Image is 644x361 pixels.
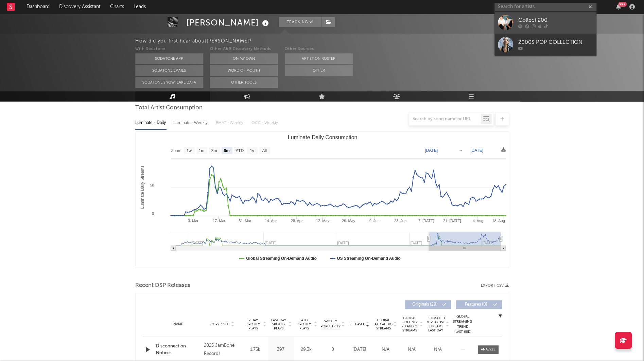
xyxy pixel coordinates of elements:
[279,17,321,27] button: Tracking
[494,12,596,34] a: Collect 200
[369,219,379,223] text: 9. Jun
[425,148,438,153] text: [DATE]
[198,148,204,153] text: 1m
[244,318,262,330] span: 7 Day Spotify Plays
[246,256,317,261] text: Global Streaming On-Demand Audio
[262,148,266,153] text: All
[320,319,341,329] span: Spotify Popularity
[394,219,406,223] text: 23. Jun
[135,45,203,53] div: With Sodatone
[337,256,400,261] text: US Streaming On-Demand Audio
[460,303,492,307] span: Features ( 0 )
[211,148,217,153] text: 3m
[135,53,203,64] button: Sodatone App
[321,346,345,353] div: 0
[472,219,483,223] text: 4. Aug
[470,148,483,153] text: [DATE]
[342,219,355,223] text: 26. May
[374,346,397,353] div: N/A
[518,38,593,47] div: 2000S POP COLLECTION
[171,148,181,153] text: Zoom
[186,148,192,153] text: 1w
[409,116,481,122] input: Search by song name or URL
[410,303,441,307] span: Originals ( 20 )
[481,284,509,288] button: Export CSV
[244,346,266,353] div: 1.75k
[150,183,154,187] text: 5k
[427,346,449,353] div: N/A
[405,300,451,309] button: Originals(20)
[250,148,254,153] text: 1y
[400,346,423,353] div: N/A
[210,77,278,88] button: Other Tools
[152,212,154,216] text: 0
[210,65,278,76] button: Word Of Mouth
[235,148,243,153] text: YTD
[140,165,144,209] text: Luminate Daily Streams
[204,342,241,358] div: 2025 JamBone Records
[188,219,198,223] text: 3. Mar
[291,219,302,223] text: 28. Apr
[618,2,627,7] div: 99 +
[285,65,353,76] button: Other
[427,316,445,332] span: Estimated % Playlist Streams Last Day
[210,322,230,326] span: Copyright
[518,16,593,24] div: Collect 200
[156,343,201,356] a: Disconnection Notices
[616,4,621,10] button: 99+
[285,53,353,64] button: Artist on Roster
[400,316,419,332] span: Global Rolling 7D Audio Streams
[316,219,329,223] text: 12. May
[136,132,509,268] svg: Luminate Daily Consumption
[453,314,473,335] div: Global Streaming Trend (Last 60D)
[135,104,203,112] span: Total Artist Consumption
[374,318,393,330] span: Global ATD Audio Streams
[295,346,317,353] div: 29.3k
[186,17,271,28] div: [PERSON_NAME]
[494,3,596,11] input: Search for artists
[270,318,288,330] span: Last Day Spotify Plays
[349,322,365,326] span: Released
[135,77,203,88] button: Sodatone Snowflake Data
[239,219,251,223] text: 31. Mar
[418,219,434,223] text: 7. [DATE]
[459,148,463,153] text: →
[210,53,278,64] button: On My Own
[224,148,229,153] text: 6m
[494,34,596,56] a: 2000S POP COLLECTION
[212,219,225,223] text: 17. Mar
[492,219,505,223] text: 18. Aug
[265,219,277,223] text: 14. Apr
[135,65,203,76] button: Sodatone Emails
[456,300,502,309] button: Features(0)
[156,322,201,327] div: Name
[443,219,461,223] text: 21. [DATE]
[210,45,278,53] div: Other A&R Discovery Methods
[285,45,353,53] div: Other Sources
[135,282,190,290] span: Recent DSP Releases
[295,318,313,330] span: ATD Spotify Plays
[270,346,292,353] div: 397
[348,346,371,353] div: [DATE]
[288,134,357,140] text: Luminate Daily Consumption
